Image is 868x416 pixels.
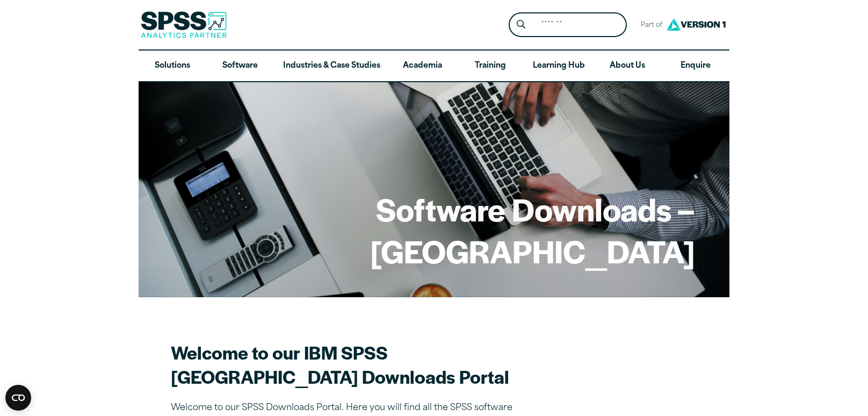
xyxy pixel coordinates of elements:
a: Learning Hub [524,51,594,82]
img: Version1 Logo [664,15,728,34]
nav: Desktop version of site main menu [139,51,729,82]
h1: Software Downloads – [GEOGRAPHIC_DATA] [173,188,695,271]
button: Open CMP widget [5,385,31,411]
form: Site Header Search Form [509,12,627,38]
a: Training [457,51,524,82]
a: About Us [594,51,661,82]
h2: Welcome to our IBM SPSS [GEOGRAPHIC_DATA] Downloads Portal [171,340,547,389]
button: Search magnifying glass icon [511,15,531,35]
a: Enquire [662,51,729,82]
span: Part of [635,18,664,33]
svg: Search magnifying glass icon [517,20,525,29]
a: Solutions [139,51,206,82]
a: Academia [389,51,457,82]
a: Software [206,51,274,82]
img: SPSS Analytics Partner [141,11,227,38]
a: Industries & Case Studies [274,51,389,82]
